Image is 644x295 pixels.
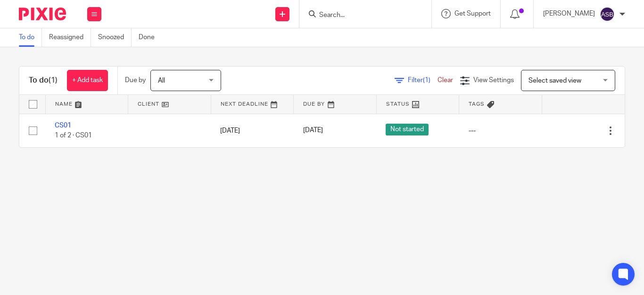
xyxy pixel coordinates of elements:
[469,126,533,135] div: ---
[125,76,146,85] p: Due by
[55,132,92,139] span: 1 of 2 · CS01
[469,101,485,107] span: Tags
[158,77,165,84] span: All
[600,7,615,22] img: svg%3E
[318,11,403,20] input: Search
[49,28,91,47] a: Reassigned
[423,77,430,84] span: (1)
[386,124,429,135] span: Not started
[49,76,58,84] span: (1)
[543,9,595,18] p: [PERSON_NAME]
[139,28,162,47] a: Done
[454,10,491,17] span: Get Support
[29,76,58,85] h1: To do
[19,8,66,20] img: Pixie
[55,122,71,129] a: CS01
[303,127,323,134] span: [DATE]
[408,77,438,84] span: Filter
[211,114,294,147] td: [DATE]
[19,28,42,47] a: To do
[528,77,581,84] span: Select saved view
[438,77,453,84] a: Clear
[67,70,108,91] a: + Add task
[98,28,132,47] a: Snoozed
[473,77,514,84] span: View Settings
